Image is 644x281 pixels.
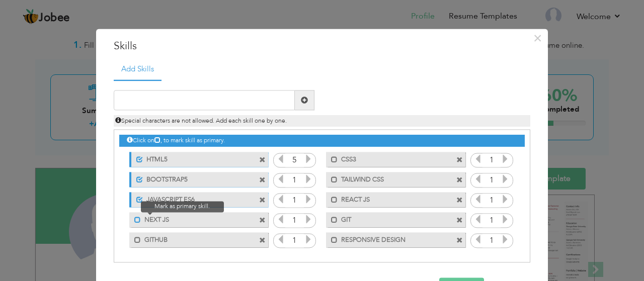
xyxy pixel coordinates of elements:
[338,192,439,205] label: REACT JS
[529,30,545,46] button: Close
[338,212,439,225] label: GIT
[141,212,243,225] label: NEXT JS
[141,232,243,245] label: GITHUB
[143,152,243,164] label: HTML5
[338,152,439,164] label: CSS3
[114,39,530,54] h3: Skills
[143,172,243,184] label: BOOTSTRAP5
[143,192,243,205] label: JAVASCRIPT ES6
[338,172,439,184] label: TAILWIND CSS
[141,202,224,212] span: Mark as primary skill.
[115,117,287,125] span: Special characters are not allowed. Add each skill one by one.
[119,135,525,147] div: Click on , to mark skill as primary.
[338,232,439,245] label: RESPONSIVE DESIGN
[114,59,162,81] a: Add Skills
[533,29,542,47] span: ×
